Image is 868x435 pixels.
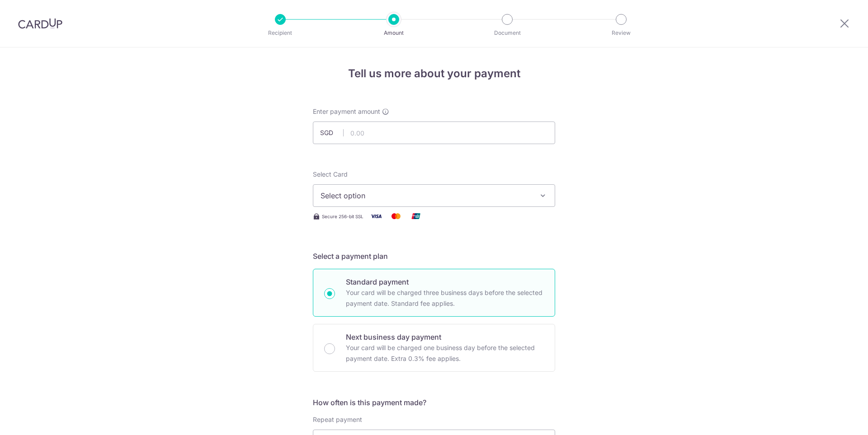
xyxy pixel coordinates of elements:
button: Select option [313,184,555,207]
label: Repeat payment [313,415,362,424]
p: Next business day payment [346,332,544,342]
img: Union Pay [407,210,425,222]
p: Your card will be charged one business day before the selected payment date. Extra 0.3% fee applies. [346,342,544,364]
h5: How often is this payment made? [313,397,555,408]
span: Select option [321,190,531,201]
input: 0.00 [313,122,555,144]
p: Document [474,28,541,37]
span: Secure 256-bit SSL [322,213,363,220]
h4: Tell us more about your payment [313,65,555,82]
img: Mastercard [387,210,405,222]
p: Recipient [247,28,314,37]
span: SGD [320,128,344,137]
h5: Select a payment plan [313,251,555,262]
img: Visa [367,210,385,222]
img: CardUp [18,18,62,29]
p: Review [588,28,655,37]
p: Your card will be charged three business days before the selected payment date. Standard fee appl... [346,287,544,309]
p: Standard payment [346,276,544,287]
p: Amount [360,28,427,37]
span: translation missing: en.payables.payment_networks.credit_card.summary.labels.select_card [313,170,348,178]
iframe: Opens a widget where you can find more information [810,408,859,430]
span: Enter payment amount [313,107,380,116]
